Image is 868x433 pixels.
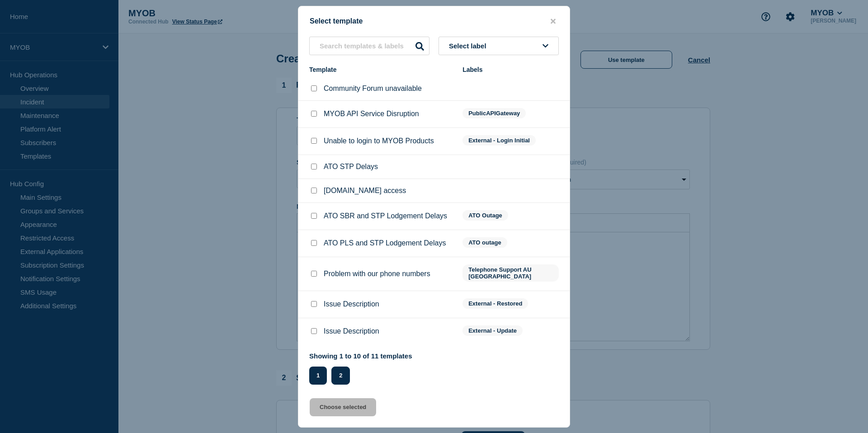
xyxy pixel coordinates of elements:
input: Problem with our phone numbers checkbox [311,271,317,277]
input: Search templates & labels [309,37,429,55]
p: [DOMAIN_NAME] access [324,187,406,195]
input: MYOB API Service Disruption checkbox [311,111,317,117]
div: Template [309,66,453,73]
p: Issue Description [324,327,379,335]
p: Community Forum unavailable [324,85,422,93]
input: ATO PLS and STP Lodgement Delays checkbox [311,240,317,246]
span: External - Login Initial [462,135,536,146]
input: Unable to login to MYOB Products checkbox [311,138,317,144]
div: Select template [298,17,570,26]
input: my.myob.com access checkbox [311,188,317,193]
p: Issue Description [324,300,379,308]
input: ATO SBR and STP Lodgement Delays checkbox [311,213,317,219]
p: ATO SBR and STP Lodgement Delays [324,212,447,220]
div: Labels [462,66,559,73]
button: 1 [309,367,327,385]
button: 2 [331,367,350,385]
span: Select label [449,42,490,50]
span: External - Restored [462,298,528,309]
input: Issue Description checkbox [311,328,317,334]
span: Telephone Support AU [GEOGRAPHIC_DATA] [462,264,559,282]
button: Choose selected [310,398,376,416]
p: ATO PLS and STP Lodgement Delays [324,239,446,247]
span: ATO Outage [462,210,508,221]
p: Problem with our phone numbers [324,270,430,278]
button: close button [548,17,558,26]
input: Issue Description checkbox [311,301,317,307]
p: ATO STP Delays [324,163,378,171]
span: External - Update [462,325,523,336]
span: ATO outage [462,237,507,248]
p: Showing 1 to 10 of 11 templates [309,352,412,360]
p: MYOB API Service Disruption [324,110,419,118]
span: PublicAPIGateway [462,108,526,118]
p: Unable to login to MYOB Products [324,137,434,145]
button: Select label [439,37,559,55]
input: Community Forum unavailable checkbox [311,85,317,91]
input: ATO STP Delays checkbox [311,164,317,169]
